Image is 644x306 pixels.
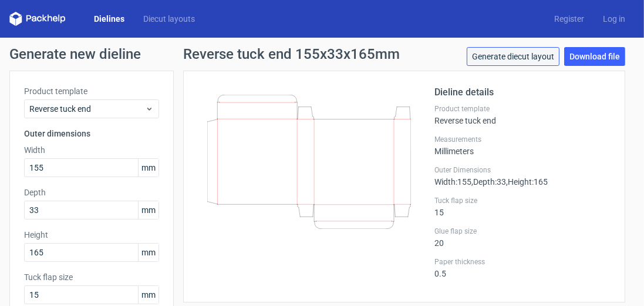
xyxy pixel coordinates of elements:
label: Glue flap size [434,227,611,236]
label: Product template [434,104,611,114]
label: Measurements [434,135,611,144]
div: 0.5 [434,257,611,278]
span: mm [138,286,159,304]
label: Outer Dimensions [434,165,611,175]
a: Download file [564,47,625,66]
label: Tuck flap size [24,271,159,283]
label: Height [24,229,159,241]
a: Register [545,13,594,25]
span: , Height : 165 [506,177,548,187]
span: mm [138,159,159,177]
div: Reverse tuck end [434,104,611,125]
a: Generate diecut layout [467,47,559,66]
span: Reverse tuck end [29,103,145,115]
a: Diecut layouts [134,13,204,25]
div: 20 [434,227,611,248]
span: mm [138,244,159,261]
h1: Reverse tuck end 155x33x165mm [183,47,400,61]
label: Width [24,144,159,156]
div: 15 [434,196,611,217]
div: Millimeters [434,135,611,156]
span: , Depth : 33 [471,177,506,187]
a: Log in [594,13,635,25]
h1: Generate new dieline [9,47,635,61]
label: Product template [24,85,159,97]
h2: Dieline details [434,85,611,99]
span: Width : 155 [434,177,471,187]
a: Dielines [85,13,134,25]
label: Paper thickness [434,257,611,267]
label: Depth [24,187,159,198]
span: mm [138,201,159,219]
label: Tuck flap size [434,196,611,205]
h3: Outer dimensions [24,128,159,139]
